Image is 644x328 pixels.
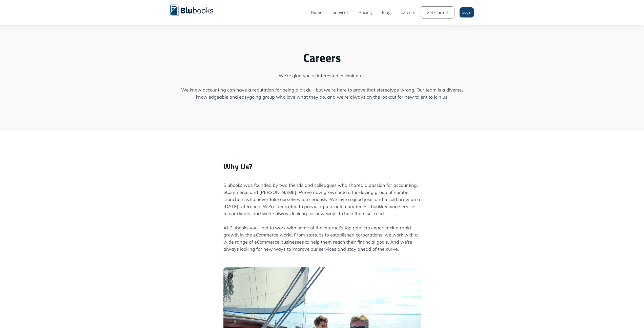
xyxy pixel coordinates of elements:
[170,72,474,101] span: We’re glad you're interested in joining us! We know accounting can have a reputation for being a ...
[420,6,454,19] a: Get started
[223,182,421,260] p: Blubooks was founded by two friends and colleagues who shared a passion for accounting, eCommerce...
[354,4,377,21] a: Pricing
[396,4,420,21] a: Careers
[170,4,221,16] a: home
[460,7,474,17] a: Login
[170,51,474,65] h1: Careers
[223,161,252,172] strong: Why Us?
[327,4,354,21] a: Services
[377,4,396,21] a: Blog
[306,4,327,21] a: Home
